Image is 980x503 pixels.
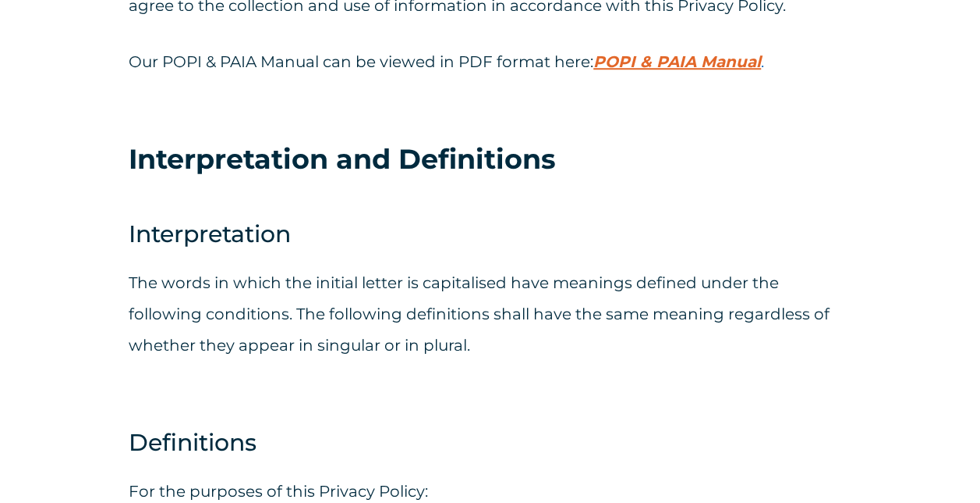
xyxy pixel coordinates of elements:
h4: Interpretation [129,216,851,251]
span: For the purposes of this Privacy Policy: [129,482,428,501]
p: The words in which the initial letter is capitalised have meanings defined under the following co... [129,267,851,361]
a: POPI & PAIA Manual. [593,52,764,71]
h3: Interpretation and Definitions [129,141,851,177]
h4: Definitions [129,425,851,460]
p: Our POPI & PAIA Manual can be viewed in PDF format here: [129,46,851,77]
span: POPI & PAIA Manual [593,52,761,71]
